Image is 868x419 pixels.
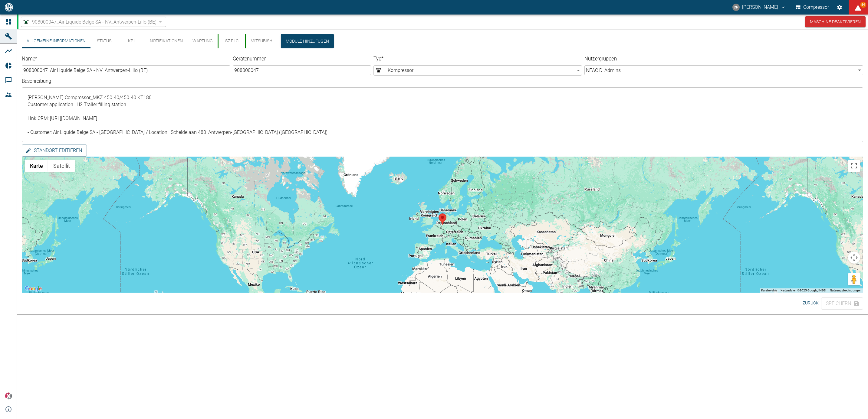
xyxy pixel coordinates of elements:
button: Module hinzufügen [281,34,334,48]
label: Gerätenummer [233,55,336,63]
a: 908000047_Air Liquide Belge SA - NV_Antwerpen-Lillo (BE) [22,18,156,25]
img: Xplore Logo [5,392,12,400]
textarea: [PERSON_NAME] Compressor_MKZ 450-40/450-40 KT180 Customer application : H2 Trailer filling statio... [26,93,859,137]
button: Notifikationen [145,34,188,48]
img: logo [4,3,14,11]
label: Beschreibung [22,77,653,85]
input: Gerätenummer [233,65,371,75]
button: Standort editieren [22,145,87,157]
button: Mitsubishi [245,34,278,48]
input: Name [22,65,230,75]
button: Allgemeine Informationen [22,34,90,48]
div: NEAC D_Admins [584,65,863,75]
span: 84 [860,2,866,8]
button: Wartung [188,34,218,48]
button: Zurück [800,297,821,309]
button: Maschine deaktivieren [805,16,866,28]
button: Compressor [794,2,830,13]
button: KPI [118,34,145,48]
button: S7 PLC [218,34,245,48]
button: christoph.palm@neuman-esser.com [732,2,787,13]
div: CP [732,4,740,11]
label: Nutzergruppen [584,55,794,63]
label: Typ * [373,55,530,63]
button: Einstellungen [834,2,845,13]
span: 908000047_Air Liquide Belge SA - NV_Antwerpen-Lillo (BE) [32,18,156,25]
button: Status [90,34,118,48]
label: Name * [22,55,178,63]
span: Kompressor [375,67,575,74]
